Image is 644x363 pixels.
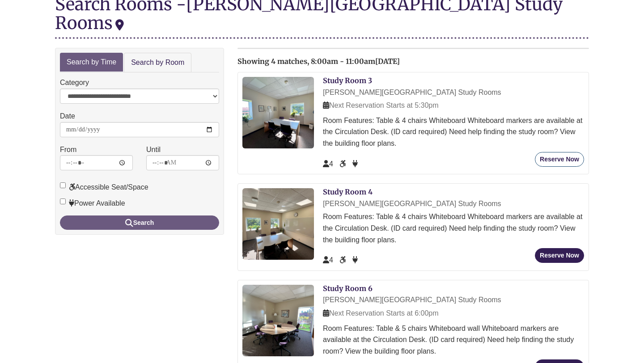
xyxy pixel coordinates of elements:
[352,256,358,264] span: Power Available
[323,211,584,245] div: Room Features: Table & 4 chairs Whiteboard Whiteboard markers are available at the Circulation De...
[535,152,584,167] button: Reserve Now
[323,115,584,149] div: Room Features: Table & 4 chairs Whiteboard Whiteboard markers are available at the Circulation De...
[242,77,314,148] img: Study Room 3
[323,294,584,306] div: [PERSON_NAME][GEOGRAPHIC_DATA] Study Rooms
[60,215,219,230] button: Search
[124,53,191,73] a: Search by Room
[323,284,373,293] a: Study Room 6
[146,144,161,156] label: Until
[323,76,372,85] a: Study Room 3
[323,309,439,317] span: Next Reservation Starts at 6:00pm
[60,53,123,72] a: Search by Time
[323,323,584,357] div: Room Features: Table & 5 chairs Whiteboard wall Whiteboard markers are available at the Circulati...
[323,256,333,264] span: The capacity of this space
[242,285,314,356] img: Study Room 6
[60,144,76,156] label: From
[60,181,148,193] label: Accessible Seat/Space
[60,110,75,122] label: Date
[339,160,347,168] span: Accessible Seat/Space
[60,182,66,188] input: Accessible Seat/Space
[323,87,584,98] div: [PERSON_NAME][GEOGRAPHIC_DATA] Study Rooms
[237,58,589,66] h2: Showing 4 matches
[60,198,66,204] input: Power Available
[242,188,314,260] img: Study Room 4
[60,77,89,89] label: Category
[307,57,400,66] span: , 8:00am - 11:00am[DATE]
[535,248,584,263] button: Reserve Now
[323,160,333,168] span: The capacity of this space
[323,187,373,196] a: Study Room 4
[60,198,125,209] label: Power Available
[323,101,439,109] span: Next Reservation Starts at 5:30pm
[339,256,347,264] span: Accessible Seat/Space
[352,160,358,168] span: Power Available
[323,198,584,210] div: [PERSON_NAME][GEOGRAPHIC_DATA] Study Rooms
